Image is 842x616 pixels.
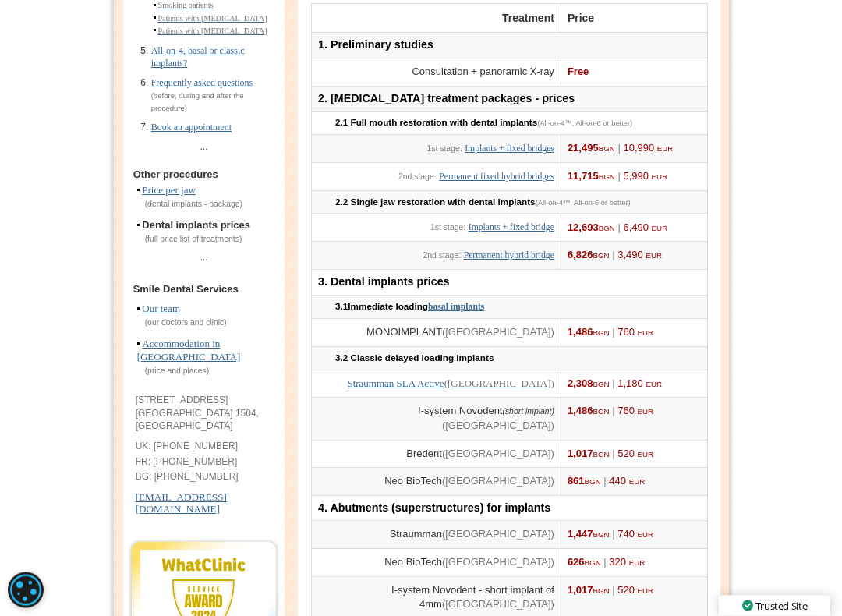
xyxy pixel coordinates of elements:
[617,585,635,597] font: 520
[464,251,554,261] font: Permanent hybrid bridge
[568,448,593,460] font: 1,017
[157,2,213,10] font: Smoking patients
[442,448,554,460] font: ([GEOGRAPHIC_DATA])
[137,308,140,313] img: dot.gif
[537,120,632,128] font: (All-on-4™, All-on-6 or better)
[430,224,465,232] font: 1st stage:
[593,381,609,389] font: BGN
[154,17,156,22] img: dot.gif
[145,367,210,376] font: (price and places)
[335,302,348,312] font: 3.1
[568,557,585,568] font: 626
[568,327,593,338] font: 1,486
[646,381,662,389] font: EUR
[617,250,643,261] font: 3,490
[593,329,609,338] font: BGN
[439,172,554,182] a: Permanent fixed hybrid bridges
[617,448,635,460] font: 520
[348,302,428,312] font: Immediate loading
[200,253,208,264] font: ...
[151,122,232,133] a: Book an appointment
[137,338,241,363] font: Accommodation in [GEOGRAPHIC_DATA]
[391,585,554,611] font: I-system Novodent - short implant of 4mm
[652,225,668,233] font: EUR
[335,353,494,363] font: 3.2 Classic delayed loading implants
[347,378,444,390] font: Straumman SLA Active
[133,284,239,296] font: Smile Dental Services
[442,327,554,338] font: ([GEOGRAPHIC_DATA])
[585,559,601,568] font: BGN
[623,143,654,154] font: 10,990
[318,39,433,51] font: 1. Preliminary studies
[142,303,180,315] a: Our team
[638,451,654,459] font: EUR
[568,222,599,234] font: 12,693
[599,225,615,233] font: BGN
[568,250,593,261] font: 6,826
[136,482,227,515] a: [EMAIL_ADDRESS][DOMAIN_NAME]
[444,378,554,390] font: ([GEOGRAPHIC_DATA])
[638,408,654,416] font: EUR
[612,378,614,390] font: |
[612,585,614,597] font: |
[8,572,44,608] div: Cookie consent button
[612,327,614,338] font: |
[406,448,442,460] font: Bredent
[568,66,589,78] font: Free
[585,478,601,487] font: BGN
[157,27,267,36] font: Patients with [MEDICAL_DATA]
[609,476,626,487] font: 440
[347,378,554,390] a: Straumman SLA Active([GEOGRAPHIC_DATA])
[145,200,242,209] font: (dental implants - package)
[142,185,196,196] a: Price per jaw
[646,252,662,260] font: EUR
[629,478,646,487] font: EUR
[609,557,626,568] font: 320
[418,405,502,417] font: I-system Novodent
[568,378,593,390] font: 2,308
[442,557,554,568] font: ([GEOGRAPHIC_DATA])
[136,441,238,452] font: UK: [PHONE_NUMBER]
[612,405,614,417] font: |
[617,143,620,154] font: |
[200,142,208,153] font: ...
[335,197,536,207] font: 2.2 Single jaw restoration with dental implants
[593,408,609,416] font: BGN
[442,476,554,487] font: ([GEOGRAPHIC_DATA])
[151,78,253,89] a: Frequently asked questions
[536,200,631,207] font: (All-on-4™, All-on-6 or better)
[593,451,609,459] font: BGN
[593,252,609,260] font: BGN
[465,144,554,154] a: Implants + fixed bridges
[568,405,593,417] font: 1,486
[137,189,140,194] img: dot.gif
[428,303,484,313] a: basal implants
[154,5,156,9] img: dot.gif
[568,529,593,540] font: 1,447
[612,448,614,460] font: |
[157,15,267,23] a: Patients with [MEDICAL_DATA]
[599,145,615,154] font: BGN
[599,173,615,182] font: BGN
[154,30,156,34] img: dot.gif
[390,529,442,540] font: Straumman
[568,585,593,597] font: 1,017
[442,529,554,540] font: ([GEOGRAPHIC_DATA])
[629,559,646,568] font: EUR
[136,472,239,483] font: BG: [PHONE_NUMBER]
[151,46,245,69] a: All-on-4, basal or classic implants?
[623,171,649,182] font: 5,990
[612,250,614,261] font: |
[145,235,242,244] font: (full price list of treatments)
[384,476,442,487] font: Neo BioTech
[398,173,437,182] font: 2nd stage:
[612,529,614,540] font: |
[137,225,140,229] img: dot.gif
